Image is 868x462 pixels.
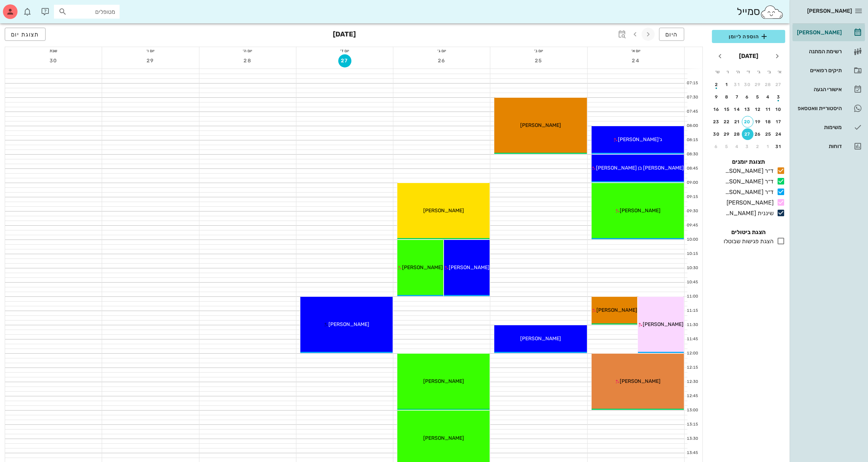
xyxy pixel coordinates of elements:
[731,128,743,140] button: 28
[773,104,785,115] button: 10
[752,82,764,87] div: 29
[773,79,785,90] button: 27
[685,208,700,214] div: 09:30
[760,5,784,19] img: SmileCloud logo
[685,265,700,271] div: 10:30
[423,378,464,384] span: [PERSON_NAME]
[763,119,774,124] div: 18
[685,407,700,414] div: 13:00
[731,94,743,100] div: 7
[588,47,684,54] div: יום א׳
[296,47,393,54] div: יום ד׳
[711,107,722,112] div: 16
[711,104,722,115] button: 16
[763,94,774,100] div: 4
[685,294,700,300] div: 11:00
[711,82,722,87] div: 2
[144,58,157,64] span: 29
[723,66,732,78] th: ו׳
[596,307,637,313] span: [PERSON_NAME]
[629,58,642,64] span: 24
[721,119,733,124] div: 22
[685,109,700,115] div: 07:45
[338,54,351,67] button: 27
[763,104,774,115] button: 11
[795,124,842,130] div: משימות
[402,264,443,271] span: [PERSON_NAME]
[731,119,743,124] div: 21
[144,54,157,67] button: 29
[721,132,733,137] div: 29
[711,79,722,90] button: 2
[629,54,642,67] button: 24
[721,128,733,140] button: 29
[752,141,764,152] button: 2
[712,158,785,166] h4: תצוגת יומנים
[742,82,754,87] div: 30
[793,24,865,41] a: [PERSON_NAME]
[793,119,865,136] a: משימות
[338,58,351,64] span: 27
[721,104,733,115] button: 15
[752,104,764,115] button: 12
[685,180,700,186] div: 09:00
[742,128,754,140] button: 27
[731,141,743,152] button: 4
[742,104,754,115] button: 13
[773,132,785,137] div: 24
[5,28,46,41] button: תצוגת יום
[737,4,784,20] div: סמייל
[764,66,774,78] th: ב׳
[752,91,764,103] button: 5
[721,237,774,246] div: הצגת פגישות שבוטלו
[742,91,754,103] button: 6
[712,30,785,43] button: הוספה ליומן
[713,66,722,78] th: ש׳
[742,94,754,100] div: 6
[742,141,754,152] button: 3
[721,94,733,100] div: 8
[685,350,700,357] div: 12:00
[763,132,774,137] div: 25
[620,378,661,384] span: [PERSON_NAME]
[713,50,727,63] button: חודש הבא
[711,141,722,152] button: 6
[685,436,700,442] div: 13:30
[722,177,774,186] div: ד״ר [PERSON_NAME]
[685,80,700,86] div: 07:15
[665,31,678,38] span: היום
[793,100,865,117] a: היסטוריית וואטסאפ
[763,128,774,140] button: 25
[685,222,700,229] div: 09:45
[199,47,296,54] div: יום ה׳
[685,166,700,172] div: 08:45
[795,86,842,92] div: אישורי הגעה
[711,116,722,128] button: 23
[721,107,733,112] div: 15
[724,198,774,207] div: [PERSON_NAME]
[435,58,448,64] span: 26
[773,82,785,87] div: 27
[620,207,661,214] span: [PERSON_NAME]
[328,321,369,327] span: [PERSON_NAME]
[795,48,842,54] div: רשימת המתנה
[752,116,764,128] button: 19
[241,54,254,67] button: 28
[685,336,700,342] div: 11:45
[11,31,39,38] span: תצוגת יום
[685,237,700,243] div: 10:00
[711,128,722,140] button: 30
[721,91,733,103] button: 8
[731,82,743,87] div: 31
[520,122,561,128] span: [PERSON_NAME]
[731,107,743,112] div: 14
[771,50,784,63] button: חודש שעבר
[393,47,490,54] div: יום ג׳
[773,119,785,124] div: 17
[773,91,785,103] button: 3
[754,66,764,78] th: ג׳
[763,82,774,87] div: 28
[721,82,733,87] div: 1
[722,209,774,218] div: שיננית [PERSON_NAME]
[752,119,764,124] div: 19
